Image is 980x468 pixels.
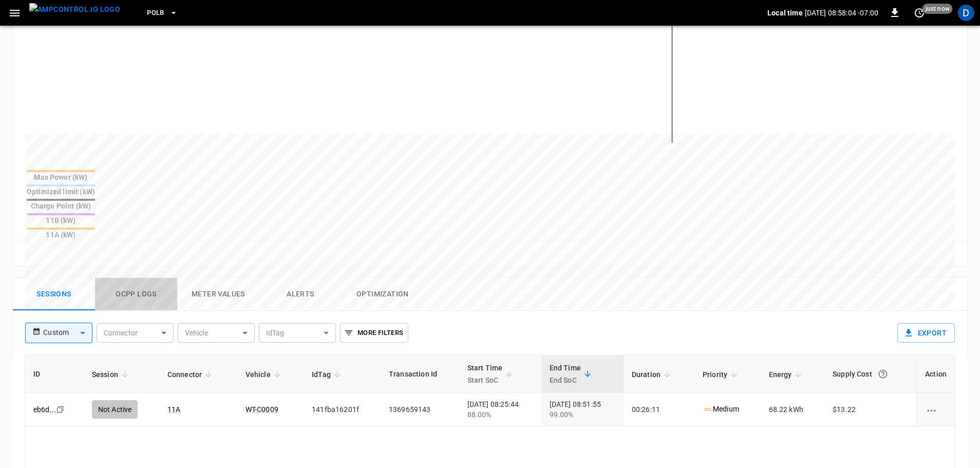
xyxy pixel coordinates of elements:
span: Duration [632,368,674,381]
div: charging session options [925,404,947,415]
span: Connector [167,368,215,381]
span: Start TimeStart SoC [467,362,516,386]
span: End TimeEnd SoC [550,362,594,386]
span: just now [922,4,953,14]
img: ampcontrol.io logo [29,3,120,16]
th: Action [916,355,955,393]
button: The cost of your charging session based on your supply rates [874,365,892,383]
button: Optimization [342,278,424,311]
div: End Time [550,362,581,386]
div: profile-icon [958,5,974,21]
p: End SoC [550,374,581,386]
button: More Filters [340,323,408,343]
span: Vehicle [246,368,284,381]
button: Meter Values [177,278,259,311]
button: Export [897,323,955,343]
span: Priority [703,368,741,381]
div: Start Time [467,362,503,386]
p: Start SoC [467,374,503,386]
button: Alerts [259,278,342,311]
div: Supply Cost [833,365,908,383]
th: ID [25,355,84,393]
p: [DATE] 08:58:04 -07:00 [805,8,878,18]
button: set refresh interval [911,5,928,21]
button: Ocpp logs [95,278,177,311]
button: PoLB [143,3,182,23]
th: Transaction Id [381,355,459,393]
p: Local time [767,8,803,18]
span: PoLB [147,7,164,19]
button: Sessions [13,278,95,311]
span: Session [92,368,131,381]
span: Energy [769,368,805,381]
div: Custom [43,323,92,343]
table: sessions table [25,355,955,426]
span: IdTag [312,368,344,381]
